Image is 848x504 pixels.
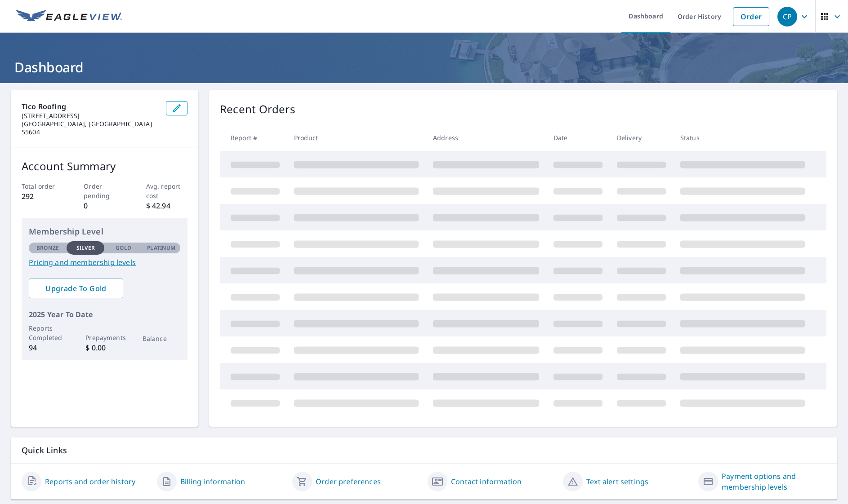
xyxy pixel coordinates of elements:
p: $ 42.94 [146,200,187,211]
p: Balance [143,334,180,343]
p: Membership Level [29,225,180,238]
p: Account Summary [22,158,187,174]
h1: Dashboard [11,58,837,76]
p: Reports Completed [29,323,67,342]
p: Silver [76,244,95,252]
p: [STREET_ADDRESS] [22,112,159,120]
p: 2025 Year To Date [29,309,180,320]
th: Report # [220,124,287,151]
p: Gold [116,244,131,252]
a: Text alert settings [586,476,648,487]
th: Product [287,124,426,151]
p: Order pending [84,181,125,200]
p: Bronze [36,244,59,252]
a: Order [733,7,769,26]
th: Delivery [610,124,673,151]
p: 292 [22,191,63,202]
a: Reports and order history [45,476,135,487]
p: 94 [29,342,67,353]
p: Prepayments [85,333,123,342]
p: 0 [84,200,125,211]
p: Tico Roofing [22,101,159,112]
th: Address [426,124,546,151]
a: Billing information [180,476,245,487]
p: Total order [22,181,63,191]
p: Platinum [147,244,175,252]
a: Contact information [451,476,522,487]
img: EV Logo [16,10,122,23]
th: Date [546,124,610,151]
div: CP [777,7,797,27]
a: Pricing and membership levels [29,257,180,268]
p: Recent Orders [220,101,295,117]
p: Quick Links [22,445,826,456]
a: Order preferences [316,476,381,487]
a: Upgrade To Gold [29,279,123,298]
p: [GEOGRAPHIC_DATA], [GEOGRAPHIC_DATA] 55604 [22,120,159,136]
p: Avg. report cost [146,181,187,200]
th: Status [673,124,812,151]
span: Upgrade To Gold [36,283,116,293]
a: Payment options and membership levels [722,471,826,492]
p: $ 0.00 [85,342,123,353]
